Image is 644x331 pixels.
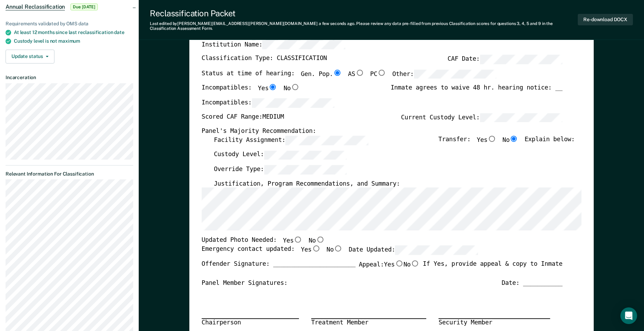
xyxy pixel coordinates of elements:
[268,84,277,90] input: Yes
[264,150,346,160] input: Custody Level:
[309,237,325,245] label: No
[501,280,563,288] div: Date: ___________
[264,165,346,174] input: Override Type:
[201,318,299,327] div: Chairperson
[201,128,563,136] div: Panel's Majority Recommendation:
[201,55,327,64] label: Classification Type: CLASSIFICATION
[201,260,563,279] div: Offender Signature: _______________________ If Yes, provide appeal & copy to Inmate
[326,245,342,255] label: No
[201,113,284,122] label: Scored CAF Range: MEDIUM
[263,40,345,49] input: Institution Name:
[14,29,133,35] div: At least 12 months since last reclassification
[395,245,478,255] input: Date Updated:
[201,40,345,49] label: Institution Name:
[201,280,287,288] div: Panel Member Signatures:
[14,38,133,44] div: Custody level is not
[258,84,277,93] label: Yes
[201,245,478,260] div: Emergency contact updated:
[348,69,364,79] label: AS
[503,136,518,145] label: No
[438,318,550,327] div: Security Member
[480,113,562,122] input: Current Custody Level:
[201,84,300,98] div: Incompatibles:
[6,50,54,63] button: Update status
[201,237,325,245] div: Updated Photo Needed:
[214,150,346,160] label: Custody Level:
[58,38,80,44] span: maximum
[480,55,562,64] input: CAF Date:
[70,3,98,10] span: Due [DATE]
[447,55,562,64] label: CAF Date:
[390,84,562,98] div: Inmate agrees to waive 48 hr. hearing notice: __
[214,180,400,188] label: Justification, Program Recommendations, and Summary:
[150,21,578,31] div: Last edited by [PERSON_NAME][EMAIL_ADDRESS][PERSON_NAME][DOMAIN_NAME] . Please review any data pr...
[283,84,299,93] label: No
[283,237,302,245] label: Yes
[301,245,320,255] label: Yes
[401,113,563,122] label: Current Custody Level:
[403,260,419,269] label: No
[252,98,334,108] input: Incompatibles:
[359,260,419,274] label: Appeal:
[384,260,403,269] label: Yes
[285,136,368,145] input: Facility Assignment:
[311,245,320,252] input: Yes
[150,8,578,18] div: Reclassification Packet
[509,136,518,142] input: No
[291,84,300,90] input: No
[392,69,496,79] label: Other:
[6,171,133,177] dt: Relevant Information For Classification
[201,98,334,108] label: Incompatibles:
[334,245,343,252] input: No
[333,69,342,76] input: Gen. Pop.
[349,245,478,255] label: Date Updated:
[438,136,575,150] div: Transfer: Explain below:
[578,14,633,25] button: Re-download DOCX
[301,69,342,79] label: Gen. Pop.
[201,69,496,84] div: Status at time of hearing:
[414,69,496,79] input: Other:
[487,136,496,142] input: Yes
[395,260,404,266] input: Yes
[319,21,354,26] span: a few seconds ago
[6,21,133,27] div: Requirements validated by OMS data
[6,75,133,80] dt: Incarceration
[476,136,496,145] label: Yes
[377,69,386,76] input: PC
[214,165,346,174] label: Override Type:
[370,69,386,79] label: PC
[355,69,364,76] input: AS
[311,318,426,327] div: Treatment Member
[620,307,637,324] div: Open Intercom Messenger
[316,237,325,243] input: No
[411,260,420,266] input: No
[114,29,124,35] span: date
[293,237,302,243] input: Yes
[6,3,65,10] span: Annual Reclassification
[214,136,368,145] label: Facility Assignment:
